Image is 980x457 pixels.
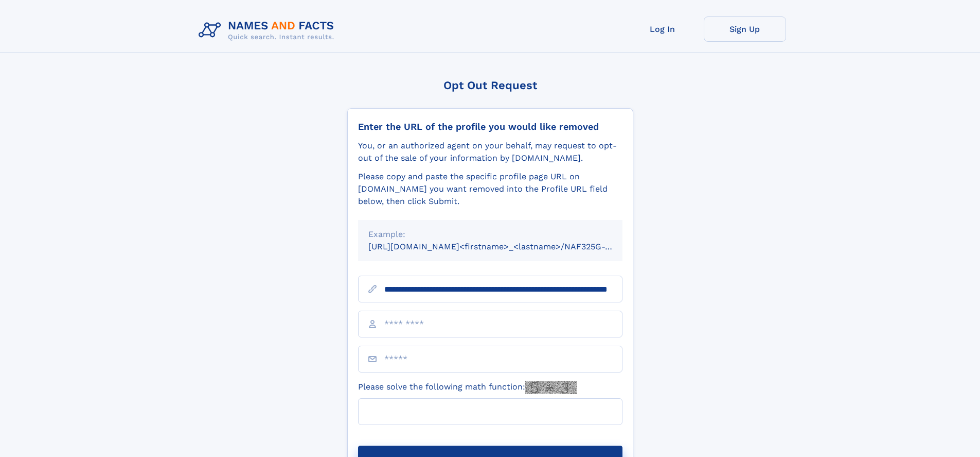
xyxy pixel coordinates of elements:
div: Please copy and paste the specific profile page URL on [DOMAIN_NAME] you want removed into the Pr... [358,171,622,208]
a: Sign Up [704,16,786,42]
small: [URL][DOMAIN_NAME]<firstname>_<lastname>/NAF325G-xxxxxxxx [368,242,642,251]
div: You, or an authorized agent on your behalf, may request to opt-out of the sale of your informatio... [358,140,622,164]
div: Enter the URL of the profile you would like removed [358,121,622,132]
div: Example: [368,228,612,241]
a: Log In [621,16,704,42]
img: Logo Names and Facts [194,16,343,44]
label: Please solve the following math function: [358,381,577,394]
div: Opt Out Request [347,79,633,92]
